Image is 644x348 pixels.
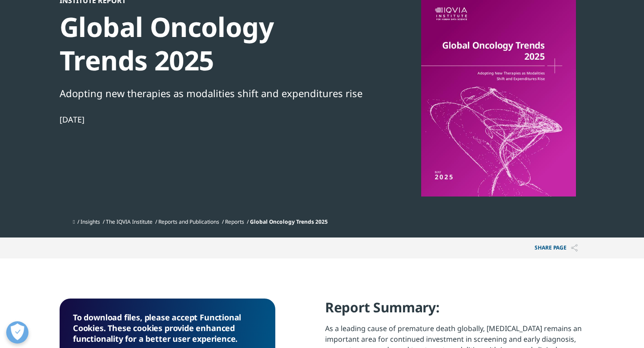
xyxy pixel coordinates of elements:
span: Global Oncology Trends 2025 [250,218,328,225]
img: Share PAGE [571,244,578,252]
div: Global Oncology Trends 2025 [60,10,365,77]
a: Insights [80,218,100,225]
a: The IQVIA Institute [106,218,153,225]
div: [DATE] [60,114,365,125]
button: Open Preferences [6,321,28,344]
p: Share PAGE [528,237,584,258]
a: Reports and Publications [158,218,219,225]
h5: To download files, please accept Functional Cookies. These cookies provide enhanced functionality... [73,312,262,344]
a: Reports [225,218,244,225]
div: Adopting new therapies as modalities shift and expenditures rise [60,86,365,101]
h4: Report Summary: [325,299,584,323]
button: Share PAGEShare PAGE [528,237,584,258]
